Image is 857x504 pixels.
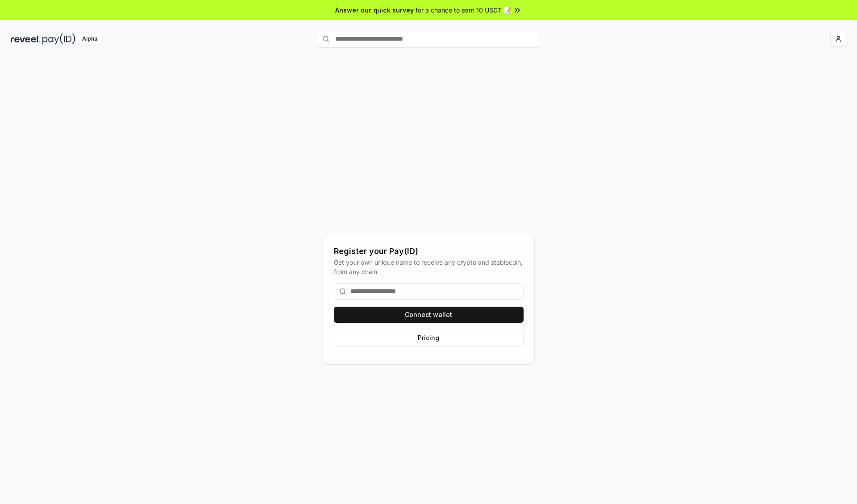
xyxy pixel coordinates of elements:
img: reveel_dark [11,33,41,45]
button: Pricing [334,330,524,346]
div: Get your own unique name to receive any crypto and stablecoin, from any chain [334,258,524,276]
span: for a chance to earn 10 USDT 📝 [416,5,511,15]
span: Answer our quick survey [335,5,414,15]
div: Register your Pay(ID) [334,245,524,258]
button: Connect wallet [334,307,524,323]
img: pay_id [42,33,75,45]
div: Alpha [77,33,102,45]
